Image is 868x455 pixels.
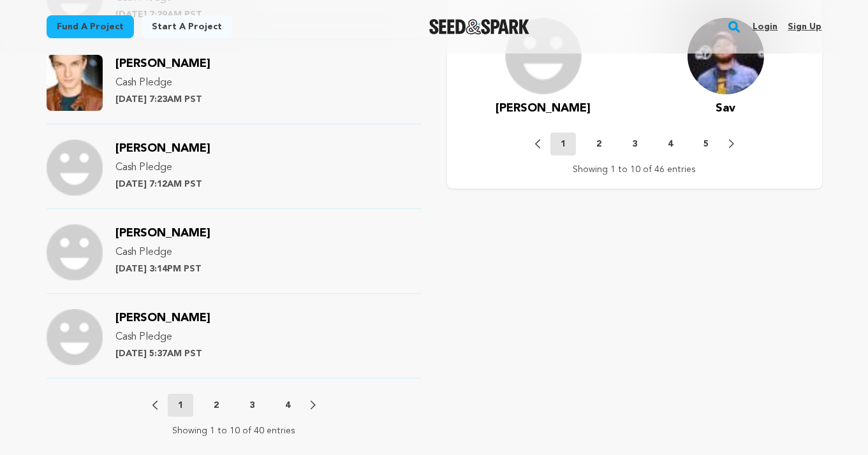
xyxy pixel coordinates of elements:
[596,138,601,150] p: 2
[505,18,582,94] img: user.png
[429,19,529,34] img: Seed&Spark Logo Dark Mode
[115,229,210,239] a: [PERSON_NAME]
[115,75,210,90] p: Cash Pledge
[716,103,735,114] span: Sav
[115,263,210,275] p: [DATE] 3:14PM PST
[496,99,591,117] a: [PERSON_NAME]
[115,160,210,175] p: Cash Pledge
[658,138,683,150] button: 4
[172,424,295,437] p: Showing 1 to 10 of 40 entries
[115,227,210,239] span: [PERSON_NAME]
[115,312,210,324] span: [PERSON_NAME]
[496,103,591,114] span: [PERSON_NAME]
[47,309,103,365] img: Support Image
[115,329,210,345] p: Cash Pledge
[239,399,265,412] button: 3
[561,138,566,150] p: 1
[115,59,210,69] a: [PERSON_NAME]
[115,58,210,69] span: [PERSON_NAME]
[115,93,210,106] p: [DATE] 7:23AM PST
[115,347,210,360] p: [DATE] 5:37AM PST
[249,399,254,412] p: 3
[285,399,290,412] p: 4
[622,138,647,150] button: 3
[693,138,719,150] button: 5
[275,399,300,412] button: 4
[115,314,210,324] a: [PERSON_NAME]
[550,133,576,155] button: 1
[753,17,777,37] a: Login
[178,399,183,412] p: 1
[203,399,229,412] button: 2
[668,138,673,150] p: 4
[47,140,103,196] img: Support Image
[115,178,210,191] p: [DATE] 7:12AM PST
[788,17,821,37] a: Sign up
[115,245,210,260] p: Cash Pledge
[47,224,103,280] img: Support Image
[573,163,696,176] p: Showing 1 to 10 of 46 entries
[168,394,193,417] button: 1
[142,15,232,38] a: Start a project
[688,18,764,94] img: a8e66252df4e13fe.jpg
[115,144,210,154] a: [PERSON_NAME]
[716,99,735,117] a: Sav
[586,138,612,150] button: 2
[115,143,210,154] span: [PERSON_NAME]
[47,15,134,38] a: Fund a project
[214,399,219,412] p: 2
[632,138,637,150] p: 3
[47,55,103,111] img: Support Image
[429,19,529,34] a: Seed&Spark Homepage
[703,138,709,150] p: 5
